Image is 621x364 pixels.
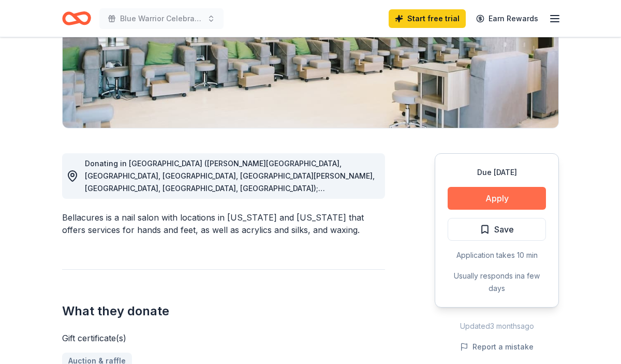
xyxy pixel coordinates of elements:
span: Blue Warrior Celebration & Silent Auction [120,12,203,25]
span: Donating in [GEOGRAPHIC_DATA] ([PERSON_NAME][GEOGRAPHIC_DATA], [GEOGRAPHIC_DATA], [GEOGRAPHIC_DAT... [85,159,375,205]
div: Due [DATE] [448,166,546,179]
h2: What they donate [62,303,385,319]
div: Application takes 10 min [448,249,546,261]
span: Save [494,223,514,236]
div: Updated 3 months ago [435,320,559,332]
button: Report a mistake [460,341,534,353]
a: Start free trial [389,9,466,28]
a: Home [62,6,91,31]
button: Save [448,218,546,241]
div: Usually responds in a few days [448,270,546,295]
div: Gift certificate(s) [62,332,385,344]
button: Blue Warrior Celebration & Silent Auction [99,8,224,29]
a: Earn Rewards [470,9,544,28]
div: Bellacures is a nail salon with locations in [US_STATE] and [US_STATE] that offers services for h... [62,211,385,236]
button: Apply [448,187,546,210]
